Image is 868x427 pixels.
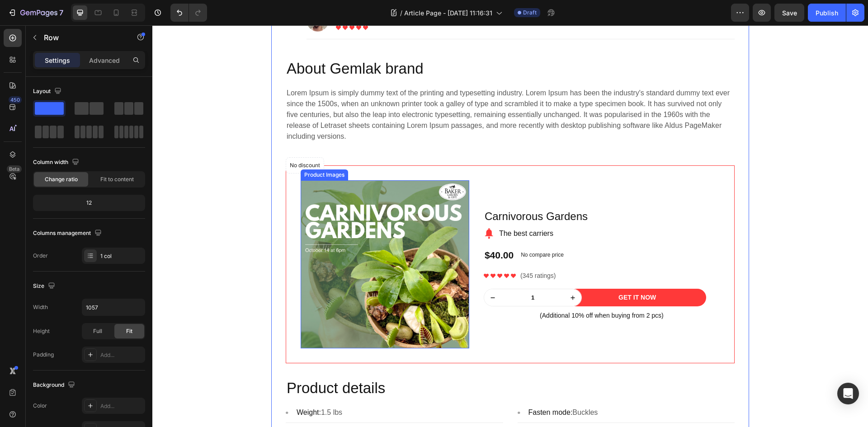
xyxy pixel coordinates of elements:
div: 12 [35,197,143,209]
button: 7 [4,4,67,22]
p: Row [44,32,121,43]
span: Change ratio [45,175,78,183]
div: Width [33,303,48,311]
span: Fit to content [100,175,134,183]
img: Alt Image [365,386,368,389]
div: Publish [816,8,838,18]
div: Get It Now [466,267,504,277]
div: Undo/Redo [170,4,207,22]
button: Publish [808,4,846,22]
img: Alt Image [331,203,342,214]
input: Auto [82,299,145,315]
h1: Carnivorous Gardens [331,182,567,200]
p: 7 [59,7,63,18]
span: Fit [126,327,132,335]
span: Weight: [144,383,169,391]
p: The best carriers [347,203,401,214]
p: (Additional 10% off when buying from 2 pcs) [332,286,566,295]
button: Get It Now [416,263,554,281]
div: Order [33,252,48,260]
div: Height [33,327,50,335]
span: Save [782,9,797,17]
p: No compare price [368,227,411,232]
div: Size [33,280,57,292]
iframe: Design area [152,25,868,427]
div: Layout [33,85,63,98]
div: Column width [33,156,81,169]
img: Alt Image [133,386,136,389]
span: Article Page - [DATE] 11:16:31 [404,8,492,18]
button: decrement [332,264,349,281]
input: quantity [349,264,412,281]
div: Color [33,402,47,410]
div: Background [33,379,77,391]
div: Add... [100,402,143,410]
span: Fasten mode: [376,383,420,391]
p: (345 ratings) [368,246,404,255]
div: Open Intercom Messenger [837,383,859,404]
div: Beta [7,165,22,173]
button: increment [411,264,429,281]
span: Full [93,327,102,335]
span: / [400,8,402,18]
p: Buckles [376,382,446,393]
div: Add... [100,351,143,359]
div: Columns management [33,227,104,239]
button: Save [774,4,804,22]
p: Settings [45,56,70,65]
div: Padding [33,351,54,359]
p: 1.5 lbs [144,382,190,393]
div: 450 [9,96,22,103]
span: Draft [523,9,537,17]
p: Advanced [89,56,120,65]
div: $40.00 [331,222,362,238]
div: 1 col [100,252,143,260]
p: Product details [134,353,581,373]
